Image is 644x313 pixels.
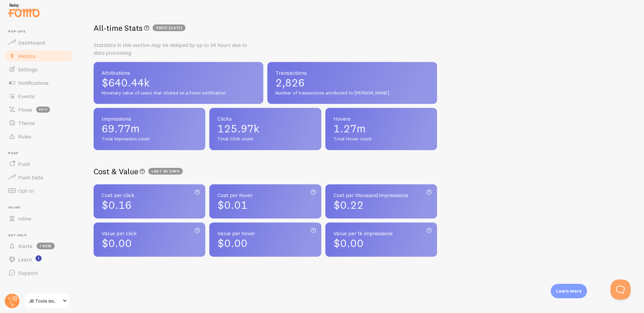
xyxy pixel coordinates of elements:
[29,297,61,305] span: JB Tools Inc.
[4,49,73,63] a: Metrics
[153,24,185,31] span: since [DATE]
[217,192,313,198] span: Cost per hover
[217,231,313,236] span: Value per hover
[94,42,247,56] i: Statistics in this section may be delayed by up to 24 hours due to data processing
[102,192,197,198] span: Cost per click
[275,77,429,88] span: 2,826
[18,133,32,140] span: Rules
[18,106,32,113] span: Flows
[333,123,429,134] span: 1.27m
[18,215,31,222] span: Inline
[102,70,255,75] span: Attributions
[4,184,73,197] a: Opt-In
[4,63,73,76] a: Settings
[8,233,73,238] span: Get Help
[18,120,35,126] span: Theme
[94,23,437,33] h2: All-time Stats
[102,123,197,134] span: 69.77m
[610,279,631,300] iframe: Help Scout Beacon - Open
[551,284,587,298] div: Learn more
[18,243,33,249] span: Alerts
[333,231,429,236] span: Value per 1k impressions
[94,166,437,177] h2: Cost & Value
[4,116,73,130] a: Theme
[4,36,73,49] a: Dashboard
[102,116,197,121] span: Impressions
[18,256,32,263] span: Learn
[7,2,41,19] img: fomo-relay-logo-orange.svg
[102,77,255,88] span: $640.44k
[4,171,73,184] a: Push Data
[217,136,313,142] span: Total Click count
[102,231,197,236] span: Value per click
[217,116,313,121] span: Clicks
[18,161,30,167] span: Push
[18,174,43,181] span: Push Data
[18,66,38,73] span: Settings
[4,266,73,279] a: Support
[102,90,255,96] span: Monetary value of users that clicked on a Fomo notification
[18,79,49,86] span: Notifications
[18,39,45,46] span: Dashboard
[275,90,429,96] span: Number of transactions attributed to [PERSON_NAME]
[102,237,132,250] span: $0.00
[36,107,50,113] span: beta
[4,253,73,266] a: Learn
[4,103,73,116] a: Flows beta
[18,187,34,194] span: Opt-In
[217,123,313,134] span: 125.97k
[37,243,55,249] span: 1 new
[18,269,38,276] span: Support
[8,151,73,155] span: Push
[556,288,582,294] p: Learn more
[333,192,429,198] span: Cost per thousand impressions
[217,237,248,250] span: $0.00
[102,136,197,142] span: Total Impression count
[333,198,364,211] span: $0.22
[333,136,429,142] span: Total Hover count
[24,293,69,309] a: JB Tools Inc.
[4,130,73,143] a: Rules
[4,212,73,225] a: Inline
[4,157,73,171] a: Push
[333,237,364,250] span: $0.00
[18,53,36,59] span: Metrics
[148,168,183,175] span: Last 30 days
[4,76,73,89] a: Notifications
[36,255,42,261] svg: <p>Watch New Feature Tutorials!</p>
[4,89,73,103] a: Events
[18,93,35,100] span: Events
[275,70,429,75] span: Transactions
[333,116,429,121] span: Hovers
[4,239,73,253] a: Alerts 1 new
[217,198,248,211] span: $0.01
[8,29,73,34] span: Pop-ups
[8,205,73,210] span: Inline
[102,198,131,211] span: $0.16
